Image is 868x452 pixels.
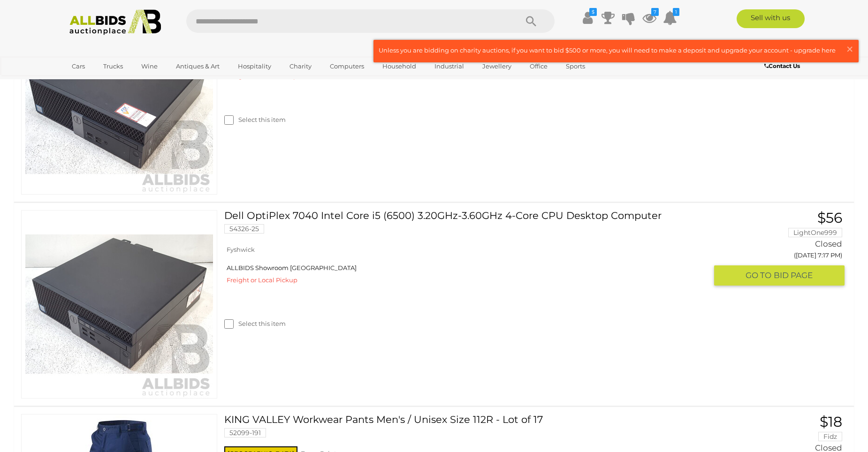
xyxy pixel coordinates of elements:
a: 1 [663,9,677,26]
img: 54326-24a.jpg [25,7,213,194]
b: Contact Us [764,62,800,69]
label: Select this item [224,319,286,328]
span: GO TO [746,270,774,281]
a: Office [524,59,554,74]
a: Trucks [97,59,129,74]
span: BID PAGE [774,270,813,281]
a: KING VALLEY Workwear Pants Men's / Unisex Size 112R - Lot of 17 52099-191 [231,414,707,444]
a: Industrial [428,59,470,74]
a: $ [580,9,594,26]
button: GO TOBID PAGE [714,265,845,286]
label: Select this item [224,115,286,124]
a: Dell OptiPlex 7040 Intel Core i5 (6500) 3.20GHz-3.60GHz 4-Core CPU Desktop Computer 54326-25 [231,210,707,241]
i: $ [589,8,597,16]
span: $18 [820,413,842,430]
img: Allbids.com.au [64,9,166,35]
a: 7 [642,9,656,26]
a: Charity [283,59,318,74]
a: Hospitality [232,59,277,74]
span: × [845,40,854,58]
a: Wine [135,59,164,74]
a: Contact Us [764,61,802,71]
a: Jewellery [476,59,518,74]
a: Sports [560,59,591,74]
a: Household [376,59,422,74]
span: $56 [817,209,842,226]
a: Cars [66,59,91,74]
button: Search [508,9,555,33]
a: [GEOGRAPHIC_DATA] [66,74,145,90]
i: 1 [673,8,679,16]
a: Antiques & Art [170,59,226,74]
img: 54326-25a.jpg [25,211,213,398]
a: Sell with us [737,9,805,28]
a: Computers [324,59,370,74]
a: $56 LightOne999 Closed ([DATE] 7:17 PM) GO TOBID PAGE [721,210,845,286]
i: 7 [651,8,659,16]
